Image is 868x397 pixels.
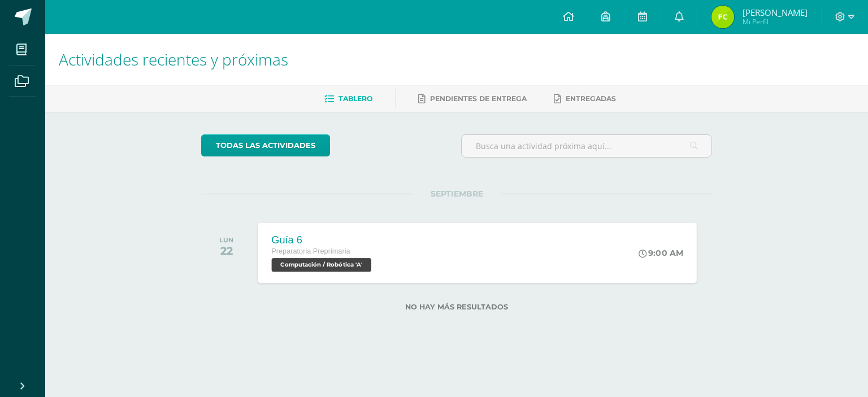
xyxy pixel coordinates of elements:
[201,303,713,311] label: No hay más resultados
[413,189,501,199] span: SEPTIEMBRE
[639,248,683,258] div: 9:00 AM
[418,90,527,108] a: Pendientes de entrega
[59,49,288,70] span: Actividades recientes y próximas
[219,244,233,258] div: 22
[711,6,734,28] img: cb448d4a403162b3802b1f86da15efb0.png
[743,7,808,18] span: [PERSON_NAME]
[271,247,350,255] span: Preparatoria Preprimaria
[743,17,808,27] span: Mi Perfil
[338,94,372,103] span: Tablero
[201,134,330,156] a: todas las Actividades
[271,234,374,246] div: Guía 6
[324,90,372,108] a: Tablero
[554,90,616,108] a: Entregadas
[219,236,233,244] div: LUN
[462,135,712,157] input: Busca una actividad próxima aquí...
[566,94,616,103] span: Entregadas
[430,94,527,103] span: Pendientes de entrega
[271,258,371,272] span: Computación / Robótica 'A'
